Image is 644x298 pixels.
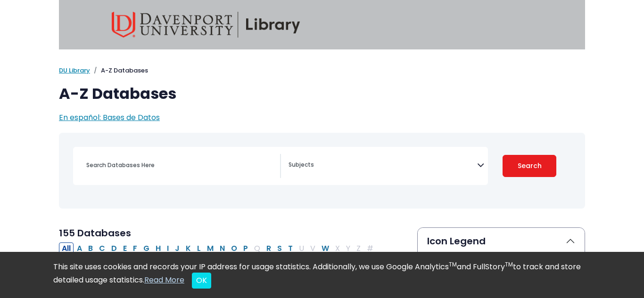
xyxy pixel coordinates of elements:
[505,260,513,268] sup: TM
[59,112,160,123] a: En español: Bases de Datos
[59,226,131,240] span: 155 Databases
[85,242,96,255] button: Filter Results B
[59,242,74,255] button: All
[503,155,556,177] button: Submit for Search Results
[449,260,457,268] sup: TM
[120,242,130,255] button: Filter Results E
[112,12,300,38] img: Davenport University Library
[59,66,90,75] a: DU Library
[144,274,184,285] a: Read More
[194,242,204,255] button: Filter Results L
[59,85,585,103] h1: A-Z Databases
[130,242,140,255] button: Filter Results F
[90,66,148,75] li: A-Z Databases
[140,242,152,255] button: Filter Results G
[264,242,274,255] button: Filter Results R
[153,242,164,255] button: Filter Results H
[53,261,591,289] div: This site uses cookies and records your IP address for usage statistics. Additionally, we use Goo...
[289,162,477,169] textarea: Search
[240,242,251,255] button: Filter Results P
[108,242,120,255] button: Filter Results D
[192,273,211,289] button: Close
[204,242,216,255] button: Filter Results M
[274,242,285,255] button: Filter Results S
[172,242,182,255] button: Filter Results J
[183,242,194,255] button: Filter Results K
[81,158,280,172] input: Search database by title or keyword
[164,242,172,255] button: Filter Results I
[59,133,585,209] nav: Search filters
[74,242,85,255] button: Filter Results A
[59,242,377,253] div: Alpha-list to filter by first letter of database name
[285,242,296,255] button: Filter Results T
[217,242,228,255] button: Filter Results N
[59,66,585,75] nav: breadcrumb
[96,242,108,255] button: Filter Results C
[319,242,332,255] button: Filter Results W
[228,242,240,255] button: Filter Results O
[418,228,585,254] button: Icon Legend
